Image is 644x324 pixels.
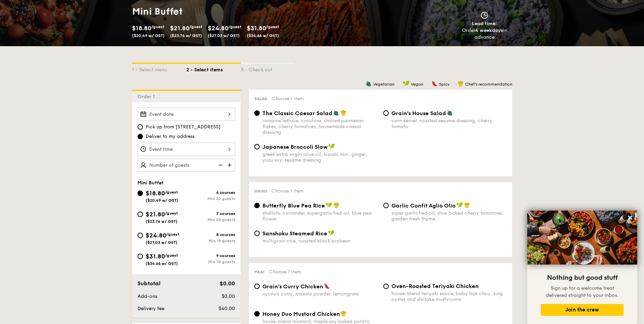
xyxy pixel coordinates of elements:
[215,159,225,172] img: icon-reduce.1d2dbef1.svg
[146,190,165,197] span: $18.80
[391,283,479,289] span: Oven-Roasted Teriyaki Chicken
[208,24,228,32] span: $24.80
[146,240,178,245] span: ($27.03 w/ GST)
[341,310,347,317] img: icon-chef-hat.a58ddaea.svg
[220,280,235,287] span: $0.00
[391,202,456,209] span: Garlic Confit Aglio Olio
[137,293,157,299] span: Add-ons
[151,24,164,29] span: /guest
[333,110,339,116] img: icon-vegetarian.fe4039eb.svg
[262,202,325,209] span: Butterfly Blue Pea Rice
[186,64,241,73] div: 2 - Select items
[262,238,378,244] div: multigrain rice, roasted black soybean
[254,203,260,208] input: Butterfly Blue Pea Riceshallots, coriander, supergarlicfied oil, blue pea flower
[132,33,165,38] span: ($20.49 w/ GST)
[366,80,372,87] img: icon-vegetarian.fe4039eb.svg
[170,24,189,32] span: $21.80
[186,253,235,258] div: 9 courses
[464,202,470,208] img: icon-chef-hat.a58ddaea.svg
[137,94,158,100] span: Order 1
[475,28,503,33] strong: 4 weekdays
[272,96,304,102] span: Choose 1 item
[391,118,507,129] div: corn kernel, roasted sesame dressing, cherry tomato
[170,33,202,38] span: ($23.76 w/ GST)
[266,24,279,29] span: /guest
[228,24,241,29] span: /guest
[454,27,515,41] div: Order in advance
[262,144,328,150] span: Japanese Broccoli Slaw
[262,118,378,135] div: romaine lettuce, croutons, shaved parmesan flakes, cherry tomatoes, housemade caesar dressing
[241,64,295,73] div: 3 - Check out
[262,311,340,317] span: Honey Duo Mustard Chicken
[383,203,389,208] input: Garlic Confit Aglio Oliosuper garlicfied oil, slow baked cherry tomatoes, garden fresh thyme
[431,80,438,87] img: icon-spicy.37a8142b.svg
[137,180,164,186] span: Mini Buffet
[247,33,279,38] span: ($34.66 w/ GST)
[137,233,143,238] input: $24.80/guest($27.03 w/ GST)8 coursesMin 15 guests
[132,24,151,32] span: $18.80
[472,21,497,26] span: Lead time:
[262,291,378,297] div: nyonya curry, masala powder, lemongrass
[186,196,235,201] div: Min 20 guests
[219,306,235,311] span: $40.00
[456,202,463,208] img: icon-vegan.f8ff3823.svg
[165,190,178,195] span: /guest
[465,82,512,87] span: Chef's recommendation
[137,124,143,130] input: Pick up from [STREET_ADDRESS]
[137,159,235,172] input: Number of guests
[186,211,235,216] div: 7 courses
[373,82,394,87] span: Vegetarian
[186,190,235,195] div: 6 courses
[262,151,378,163] div: greek extra virgin olive oil, kizami nori, ginger, yuzu soy-sesame dressing
[547,274,618,282] span: Nothing but good stuff
[137,212,143,217] input: $21.80/guest($23.76 w/ GST)7 coursesMin 20 guests
[186,232,235,237] div: 8 courses
[254,231,260,236] input: Sanshoku Steamed Ricemultigrain rice, roasted black soybean
[541,304,624,316] button: Join the crew
[137,143,235,156] input: Event time
[403,80,409,87] img: icon-vegan.f8ff3823.svg
[247,24,266,32] span: $31.80
[383,284,389,289] input: Oven-Roasted Teriyaki Chickenhouse-blend teriyaki sauce, baby bok choy, king oyster and shiitake ...
[262,283,323,290] span: Grain's Curry Chicken
[137,191,143,196] input: $18.80/guest($20.49 w/ GST)6 coursesMin 20 guests
[254,96,268,101] span: Salad
[447,110,453,116] img: icon-vegetarian.fe4039eb.svg
[262,210,378,222] div: shallots, coriander, supergarlicfied oil, blue pea flower
[254,311,260,317] input: Honey Duo Mustard Chickenhouse-blend mustard, maple soy baked potato, parsley
[254,270,265,274] span: Meat
[189,24,202,29] span: /guest
[132,64,186,73] div: 1 - Select menu
[146,124,221,130] span: Pick up from [STREET_ADDRESS]
[146,232,166,239] span: $24.80
[391,210,507,222] div: super garlicfied oil, slow baked cherry tomatoes, garden fresh thyme
[527,211,637,265] img: DSC07876-Edit02-Large.jpeg
[137,280,161,287] span: Subtotal
[254,284,260,289] input: Grain's Curry Chickennyonya curry, masala powder, lemongrass
[208,33,240,38] span: ($27.03 w/ GST)
[165,253,178,258] span: /guest
[222,293,235,299] span: $0.00
[391,110,446,116] span: Grain's House Salad
[479,12,490,19] img: icon-clock.2db775ea.svg
[186,238,235,243] div: Min 15 guests
[625,212,636,223] button: Close
[254,189,267,194] span: Mains
[254,144,260,149] input: Japanese Broccoli Slawgreek extra virgin olive oil, kizami nori, ginger, yuzu soy-sesame dressing
[137,306,164,311] span: Delivery fee
[439,82,449,87] span: Spicy
[326,202,332,208] img: icon-vegan.f8ff3823.svg
[262,230,327,237] span: Sanshoku Steamed Rice
[271,188,303,194] span: Choose 1 item
[411,82,423,87] span: Vegan
[186,217,235,222] div: Min 20 guests
[166,232,179,237] span: /guest
[165,211,178,216] span: /guest
[146,133,195,140] span: Deliver to my address
[254,110,260,116] input: The Classic Caesar Saladromaine lettuce, croutons, shaved parmesan flakes, cherry tomatoes, house...
[186,259,235,264] div: Min 10 guests
[391,291,507,302] div: house-blend teriyaki sauce, baby bok choy, king oyster and shiitake mushrooms
[146,211,165,218] span: $21.80
[328,230,335,236] img: icon-vegan.f8ff3823.svg
[137,134,143,139] input: Deliver to my address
